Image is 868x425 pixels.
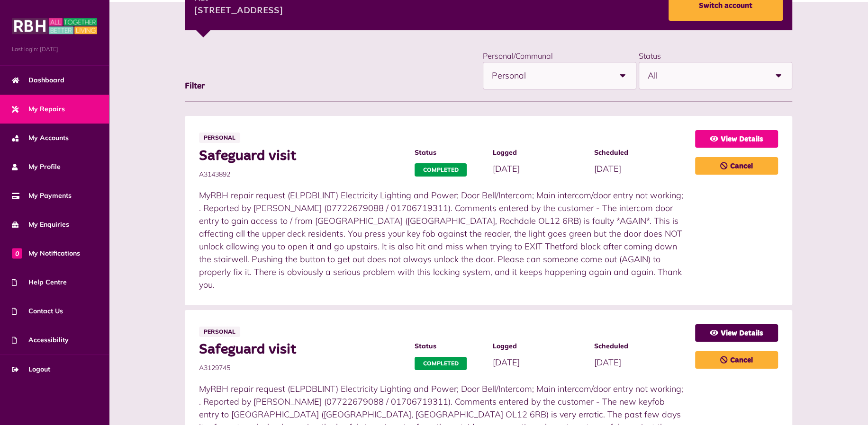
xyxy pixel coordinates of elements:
[12,162,61,172] span: My Profile
[493,341,584,351] span: Logged
[493,357,520,368] span: [DATE]
[493,163,520,174] span: [DATE]
[12,133,69,143] span: My Accounts
[199,133,240,143] span: Personal
[12,45,97,53] span: Last login: [DATE]
[695,351,778,369] a: Cancel
[415,148,483,158] span: Status
[12,191,72,201] span: My Payments
[185,82,205,90] span: Filter
[12,306,63,316] span: Contact Us
[12,75,64,85] span: Dashboard
[199,341,405,358] span: Safeguard visit
[695,130,778,148] a: View Details
[12,335,69,345] span: Accessibility
[483,51,553,61] label: Personal/Communal
[415,341,483,351] span: Status
[695,157,778,175] a: Cancel
[12,277,67,287] span: Help Centre
[199,363,405,373] span: A3129745
[648,62,765,89] span: All
[12,220,69,230] span: My Enquiries
[594,163,621,174] span: [DATE]
[12,17,97,35] img: MyRBH
[12,248,22,258] span: 0
[415,163,467,177] span: Completed
[12,364,50,374] span: Logout
[415,357,467,370] span: Completed
[194,4,283,18] div: [STREET_ADDRESS]
[695,324,778,342] a: View Details
[492,62,609,89] span: Personal
[493,148,584,158] span: Logged
[199,189,686,291] p: MyRBH repair request (ELPDBLINT) Electricity Lighting and Power; Door Bell/Intercom; Main interco...
[199,169,405,179] span: A3143892
[12,104,65,114] span: My Repairs
[594,148,685,158] span: Scheduled
[594,357,621,368] span: [DATE]
[594,341,685,351] span: Scheduled
[199,148,405,165] span: Safeguard visit
[12,248,80,258] span: My Notifications
[199,327,240,337] span: Personal
[639,51,661,61] label: Status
